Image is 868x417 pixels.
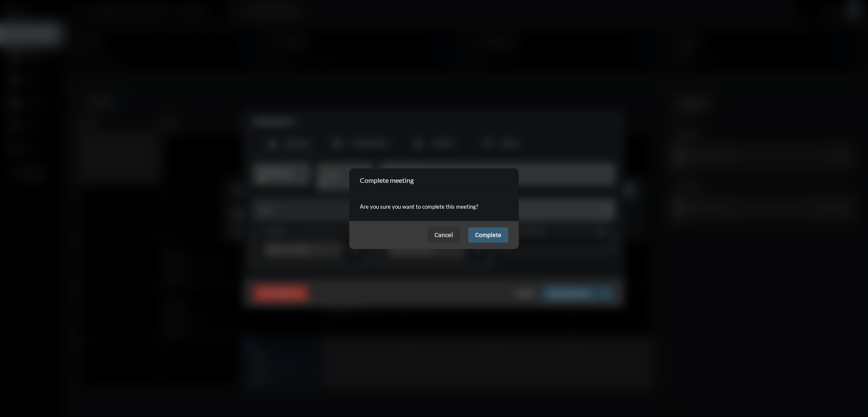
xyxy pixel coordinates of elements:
h2: Complete meeting [360,176,414,184]
span: Complete [475,232,501,238]
span: Cancel [434,232,453,238]
p: Are you sure you want to complete this meeting? [360,201,508,213]
button: Complete [468,227,508,243]
button: Cancel [428,227,460,243]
